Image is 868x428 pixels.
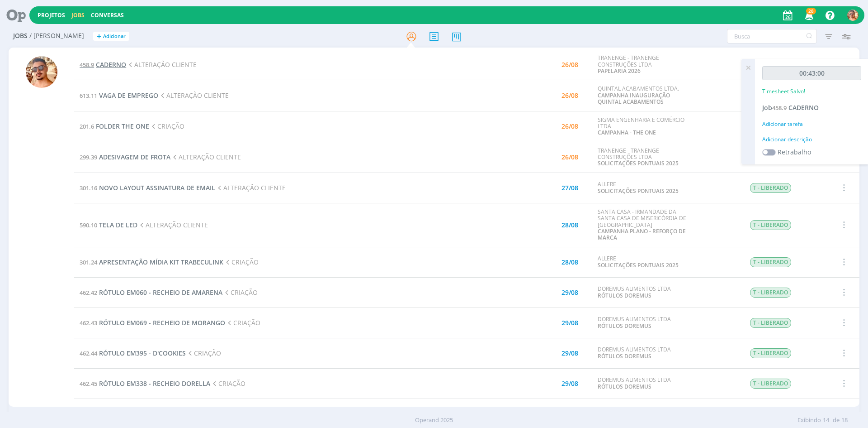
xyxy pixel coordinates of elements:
[598,383,651,390] a: RÓTULOS DOREMUS
[598,255,691,269] div: ALLERE
[80,184,97,192] span: 301.16
[93,32,129,41] button: +Adicionar
[778,147,811,157] label: Retrabalho
[80,349,186,357] a: 462.44RÓTULO EM395 - D'COOKIES
[80,258,223,266] a: 301.24APRESENTAÇÃO MÍDIA KIT TRABECULINK
[223,258,259,266] span: CRIAÇÃO
[170,153,241,161] span: ALTERAÇÃO CLIENTE
[797,416,821,425] span: Exibindo
[847,7,859,23] button: V
[561,62,578,68] div: 26/08
[80,379,210,388] a: 462.45RÓTULO EM338 - RECHEIO DORELLA
[71,11,85,19] a: Jobs
[69,12,87,19] button: Jobs
[598,67,641,75] a: PAPELARIA 2026
[80,122,94,130] span: 201.6
[750,318,791,328] span: T - LIBERADO
[80,183,215,192] a: 301.16NOVO LAYOUT ASSINATURA DE EMAIL
[103,34,126,39] span: Adicionar
[762,135,861,144] div: Adicionar descrição
[222,288,258,297] span: CRIAÇÃO
[762,87,805,96] p: Timesheet Salvo!
[80,318,225,327] a: 462.43RÓTULO EM069 - RECHEIO DE MORANGO
[750,348,791,358] span: T - LIBERADO
[80,153,170,161] a: 299.39ADESIVAGEM DE FROTA
[561,350,578,356] div: 29/08
[225,318,260,327] span: CRIAÇÃO
[80,60,126,69] a: 458.9CADERNO
[806,8,816,14] span: 28
[561,154,578,160] div: 26/08
[126,60,197,69] span: ALTERAÇÃO CLIENTE
[88,12,127,19] button: Conversas
[186,349,221,357] span: CRIAÇÃO
[96,122,149,130] span: FOLDER THE ONE
[80,380,97,388] span: 462.45
[99,183,215,192] span: NOVO LAYOUT ASSINATURA DE EMAIL
[561,380,578,387] div: 29/08
[598,316,691,329] div: DOREMUS ALIMENTOS LTDA
[99,153,170,161] span: ADESIVAGEM DE FROTA
[80,61,94,69] span: 458.9
[750,257,791,267] span: T - LIBERADO
[561,289,578,296] div: 29/08
[598,227,686,241] a: CAMPANHA PLANO - REFORÇO DE MARCA
[823,416,829,425] span: 14
[598,346,691,360] div: DOREMUS ALIMENTOS LTDA
[13,32,28,40] span: Jobs
[598,181,691,194] div: ALLERE
[38,11,65,19] a: Projetos
[598,148,691,167] div: TRANENGE - TRANENGE CONSTRUÇÕES LTDA
[750,220,791,230] span: T - LIBERADO
[799,7,818,24] button: 28
[727,29,817,43] input: Busca
[561,123,578,130] div: 26/08
[91,11,124,19] a: Conversas
[598,261,679,269] a: SOLICITAÇÕES PONTUAIS 2025
[149,122,184,130] span: CRIAÇÃO
[598,159,679,167] a: SOLICITAÇÕES PONTUAIS 2025
[99,258,223,266] span: APRESENTAÇÃO MÍDIA KIT TRABECULINK
[598,55,691,74] div: TRANENGE - TRANENGE CONSTRUÇÕES LTDA
[561,185,578,191] div: 27/08
[598,322,651,330] a: RÓTULOS DOREMUS
[561,320,578,326] div: 29/08
[96,60,126,69] span: CADERNO
[847,10,859,21] img: V
[35,12,68,19] button: Projetos
[598,86,691,105] div: QUINTAL ACABAMENTOS LTDA.
[750,288,791,298] span: T - LIBERADO
[80,288,222,297] a: 462.42RÓTULO EM060 - RECHEIO DE AMARENA
[561,259,578,265] div: 28/08
[598,286,691,299] div: DOREMUS ALIMENTOS LTDA
[598,117,691,136] div: SIGMA ENGENHARIA E COMÉRCIO LTDA
[598,209,691,241] div: SANTA CASA - IRMANDADE DA SANTA CASA DE MISERICÓRDIA DE [GEOGRAPHIC_DATA]
[29,32,84,40] span: / [PERSON_NAME]
[80,153,97,161] span: 299.39
[99,349,186,357] span: RÓTULO EM395 - D'COOKIES
[80,122,149,130] a: 201.6FOLDER THE ONE
[80,258,97,266] span: 301.24
[99,318,225,327] span: RÓTULO EM069 - RECHEIO DE MORANGO
[80,221,97,229] span: 590.10
[99,221,137,229] span: TELA DE LED
[762,103,819,112] a: Job458.9CADERNO
[561,222,578,228] div: 28/08
[99,379,210,388] span: RÓTULO EM338 - RECHEIO DORELLA
[99,91,158,100] span: VAGA DE EMPREGO
[750,183,791,193] span: T - LIBERADO
[833,416,840,425] span: de
[80,91,97,100] span: 613.11
[158,91,229,100] span: ALTERAÇÃO CLIENTE
[750,379,791,389] span: T - LIBERADO
[762,120,861,128] div: Adicionar tarefa
[598,187,679,195] a: SOLICITAÇÕES PONTUAIS 2025
[99,288,222,297] span: RÓTULO EM060 - RECHEIO DE AMARENA
[210,379,245,388] span: CRIAÇÃO
[788,103,819,112] span: CADERNO
[598,292,651,299] a: RÓTULOS DOREMUS
[598,91,670,106] a: CAMPANHA INAUGURAÇÃO QUINTAL ACABAMENTOS
[598,352,651,360] a: RÓTULOS DOREMUS
[26,56,57,88] img: V
[772,104,787,112] span: 458.9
